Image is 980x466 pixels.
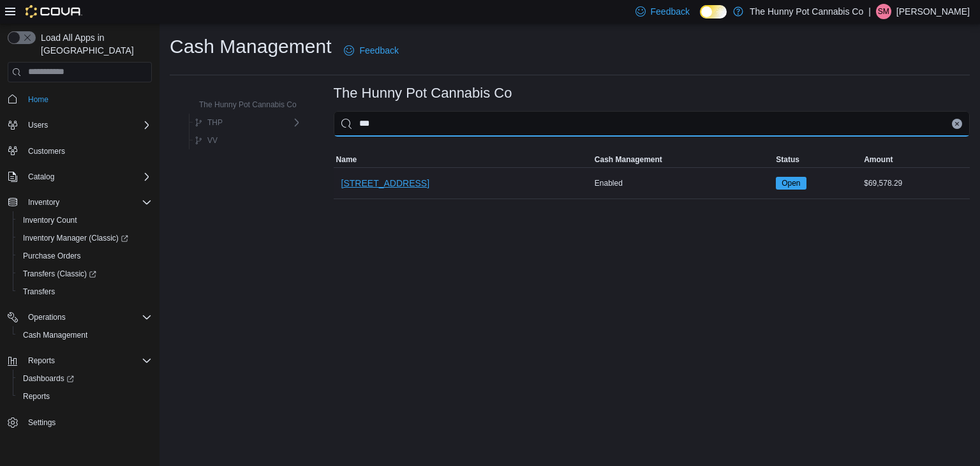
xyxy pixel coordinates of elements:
[18,371,79,386] a: Dashboards
[23,353,152,368] span: Reports
[18,230,133,246] a: Inventory Manager (Classic)
[23,269,96,279] span: Transfers (Classic)
[868,4,871,19] p: |
[13,387,157,405] button: Reports
[13,211,157,229] button: Inventory Count
[23,391,50,402] span: Reports
[199,100,297,110] span: The Hunny Pot Cannabis Co
[592,176,773,191] div: Enabled
[18,266,152,282] span: Transfers (Classic)
[23,287,55,297] span: Transfers
[23,215,77,225] span: Inventory Count
[18,248,86,264] a: Purchase Orders
[341,177,429,190] span: [STREET_ADDRESS]
[782,177,800,189] span: Open
[28,356,55,366] span: Reports
[23,117,152,133] span: Users
[23,373,74,384] span: Dashboards
[861,176,970,191] div: $69,578.29
[334,152,592,167] button: Name
[776,154,799,165] span: Status
[750,4,863,19] p: The Hunny Pot Cannabis Co
[18,389,152,404] span: Reports
[28,417,56,428] span: Settings
[18,371,152,386] span: Dashboards
[876,4,891,19] div: Sarah Martin
[3,413,157,432] button: Settings
[207,117,223,128] span: THP
[3,116,157,134] button: Users
[23,251,81,261] span: Purchase Orders
[18,230,152,246] span: Inventory Manager (Classic)
[339,38,403,63] a: Feedback
[23,310,152,325] span: Operations
[896,4,970,19] p: [PERSON_NAME]
[13,265,157,283] a: Transfers (Classic)
[23,353,60,368] button: Reports
[18,284,152,299] span: Transfers
[23,310,71,325] button: Operations
[3,168,157,186] button: Catalog
[336,170,434,196] button: [STREET_ADDRESS]
[189,115,228,130] button: THP
[13,283,157,301] button: Transfers
[3,193,157,211] button: Inventory
[334,86,512,101] h3: The Hunny Pot Cannabis Co
[13,326,157,344] button: Cash Management
[3,142,157,160] button: Customers
[23,169,59,184] button: Catalog
[28,197,59,207] span: Inventory
[181,97,302,112] button: The Hunny Pot Cannabis Co
[23,195,64,210] button: Inventory
[651,5,690,18] span: Feedback
[700,5,727,19] input: Dark Mode
[595,154,662,165] span: Cash Management
[13,370,157,387] a: Dashboards
[23,330,87,340] span: Cash Management
[23,117,53,133] button: Users
[18,327,152,343] span: Cash Management
[13,229,157,247] a: Inventory Manager (Classic)
[359,44,398,57] span: Feedback
[18,213,82,228] a: Inventory Count
[776,177,806,190] span: Open
[8,85,152,465] nav: Complex example
[23,415,61,430] a: Settings
[28,172,54,182] span: Catalog
[18,389,55,404] a: Reports
[189,133,223,148] button: VV
[23,144,70,159] a: Customers
[18,213,152,228] span: Inventory Count
[36,31,152,57] span: Load All Apps in [GEOGRAPHIC_DATA]
[23,169,152,184] span: Catalog
[864,154,893,165] span: Amount
[23,195,152,210] span: Inventory
[336,154,357,165] span: Name
[23,414,152,430] span: Settings
[3,90,157,109] button: Home
[23,92,54,107] a: Home
[861,152,970,167] button: Amount
[28,312,66,322] span: Operations
[334,111,970,137] input: This is a search bar. As you type, the results lower in the page will automatically filter.
[773,152,861,167] button: Status
[170,34,331,59] h1: Cash Management
[23,233,128,243] span: Inventory Manager (Classic)
[28,120,48,130] span: Users
[18,266,101,282] a: Transfers (Classic)
[28,94,48,105] span: Home
[18,327,93,343] a: Cash Management
[3,308,157,326] button: Operations
[23,91,152,107] span: Home
[28,146,65,156] span: Customers
[18,248,152,264] span: Purchase Orders
[878,4,889,19] span: SM
[592,152,773,167] button: Cash Management
[18,284,60,299] a: Transfers
[23,143,152,159] span: Customers
[26,5,82,18] img: Cova
[207,135,218,146] span: VV
[3,352,157,370] button: Reports
[952,119,962,129] button: Clear input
